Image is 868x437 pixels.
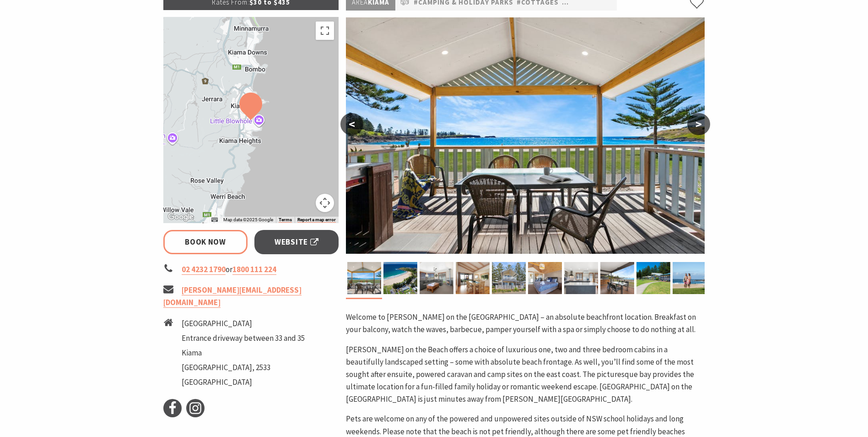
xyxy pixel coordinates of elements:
a: 02 4232 1790 [182,264,226,275]
a: Open this area in Google Maps (opens a new window) [166,211,196,223]
button: > [687,113,710,135]
a: [PERSON_NAME][EMAIL_ADDRESS][DOMAIN_NAME] [163,285,302,308]
li: Entrance driveway between 33 and 35 [182,332,305,344]
a: Terms (opens in new tab) [279,217,292,223]
li: [GEOGRAPHIC_DATA] [182,317,305,330]
button: < [340,113,363,135]
img: Lounge room in Cabin 12 [420,262,453,294]
img: Kendalls on the Beach Holiday Park [346,17,705,254]
li: or [163,263,339,276]
img: Beachfront cabins at Kendalls on the Beach Holiday Park [636,262,670,294]
img: Google [166,211,196,223]
li: [GEOGRAPHIC_DATA] [182,376,305,388]
img: Kendalls on the Beach Holiday Park [492,262,526,294]
a: 1800 111 224 [232,264,276,275]
img: Aerial view of Kendalls on the Beach Holiday Park [383,262,417,294]
li: Kiama [182,347,305,359]
img: Kendalls Beach [673,262,706,294]
img: Kendalls on the Beach Holiday Park [528,262,562,294]
span: Map data ©2025 Google [223,217,273,222]
li: [GEOGRAPHIC_DATA], 2533 [182,361,305,374]
a: Book Now [163,230,248,254]
img: Kendalls on the Beach Holiday Park [456,262,490,294]
a: Report a map error [297,217,336,223]
img: Full size kitchen in Cabin 12 [564,262,598,294]
p: [PERSON_NAME] on the Beach offers a choice of luxurious one, two and three bedroom cabins in a be... [346,344,705,406]
img: Kendalls on the Beach Holiday Park [347,262,381,294]
img: Enjoy the beachfront view in Cabin 12 [600,262,634,294]
span: Website [275,236,318,248]
button: Toggle fullscreen view [316,22,334,40]
a: Website [254,230,339,254]
button: Keyboard shortcuts [211,217,218,223]
p: Welcome to [PERSON_NAME] on the [GEOGRAPHIC_DATA] – an absolute beachfront location. Breakfast on... [346,311,705,336]
button: Map camera controls [316,194,334,212]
